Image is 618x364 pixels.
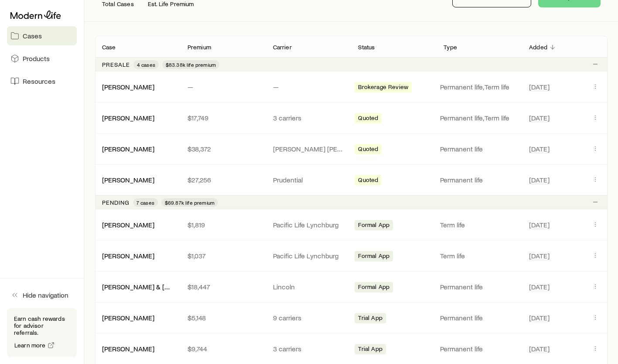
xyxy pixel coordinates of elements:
[102,0,134,7] p: Total Cases
[358,283,389,292] span: Formal App
[273,344,345,353] p: 3 carriers
[358,176,378,185] span: Quoted
[102,113,154,122] a: [PERSON_NAME]
[440,113,519,122] p: Permanent life, Term life
[358,252,389,261] span: Formal App
[529,144,550,153] span: [DATE]
[102,313,154,322] a: [PERSON_NAME]
[102,44,116,51] p: Case
[273,313,345,322] p: 9 carriers
[102,175,154,184] a: [PERSON_NAME]
[188,113,259,122] p: $17,749
[102,313,154,323] div: [PERSON_NAME]
[102,344,154,354] div: [PERSON_NAME]
[273,251,345,260] p: Pacific Life Lynchburg
[148,0,194,7] p: Est. Life Premium
[273,175,345,184] p: Prudential
[102,251,154,261] div: [PERSON_NAME]
[273,44,292,51] p: Carrier
[7,308,77,357] div: Earn cash rewards for advisor referrals.Learn more
[358,221,389,230] span: Formal App
[529,44,547,51] p: Added
[14,342,46,348] span: Learn more
[102,199,130,206] p: Pending
[102,82,154,91] a: [PERSON_NAME]
[102,144,154,153] a: [PERSON_NAME]
[188,344,259,353] p: $9,744
[440,144,519,153] p: Permanent life
[7,285,77,305] button: Hide navigation
[23,31,42,40] span: Cases
[440,82,519,91] p: Permanent life, Term life
[102,282,174,292] div: [PERSON_NAME] & [PERSON_NAME] +1
[23,77,55,86] span: Resources
[102,61,130,68] p: Presale
[188,144,259,153] p: $38,372
[529,220,550,229] span: [DATE]
[102,82,154,92] div: [PERSON_NAME]
[440,344,519,353] p: Permanent life
[273,282,345,291] p: Lincoln
[23,54,50,63] span: Products
[102,220,154,230] div: [PERSON_NAME]
[529,251,550,260] span: [DATE]
[188,313,259,322] p: $5,148
[137,61,155,68] span: 4 cases
[188,251,259,260] p: $1,037
[273,82,345,91] p: —
[7,26,77,45] a: Cases
[358,83,408,93] span: Brokerage Review
[440,313,519,322] p: Permanent life
[14,315,70,336] p: Earn cash rewards for advisor referrals.
[188,175,259,184] p: $27,256
[444,44,457,51] p: Type
[7,72,77,91] a: Resources
[440,220,519,229] p: Term life
[358,314,382,323] span: Trial App
[358,44,375,51] p: Status
[440,175,519,184] p: Permanent life
[440,251,519,260] p: Term life
[440,282,519,291] p: Permanent life
[273,113,345,122] p: 3 carriers
[529,282,550,291] span: [DATE]
[7,49,77,68] a: Products
[102,113,154,123] div: [PERSON_NAME]
[358,345,382,354] span: Trial App
[529,113,550,122] span: [DATE]
[102,220,154,229] a: [PERSON_NAME]
[358,114,378,124] span: Quoted
[273,220,345,229] p: Pacific Life Lynchburg
[273,144,345,153] p: [PERSON_NAME] [PERSON_NAME]
[529,313,550,322] span: [DATE]
[102,175,154,185] div: [PERSON_NAME]
[529,175,550,184] span: [DATE]
[188,282,259,291] p: $18,447
[529,82,550,91] span: [DATE]
[102,251,154,260] a: [PERSON_NAME]
[23,291,68,299] span: Hide navigation
[102,144,154,154] div: [PERSON_NAME]
[102,282,222,291] a: [PERSON_NAME] & [PERSON_NAME] +1
[166,61,216,68] span: $83.38k life premium
[165,199,215,206] span: $69.87k life premium
[529,344,550,353] span: [DATE]
[358,145,378,155] span: Quoted
[188,82,259,91] p: —
[188,220,259,229] p: $1,819
[102,344,154,353] a: [PERSON_NAME]
[137,199,154,206] span: 7 cases
[188,44,211,51] p: Premium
